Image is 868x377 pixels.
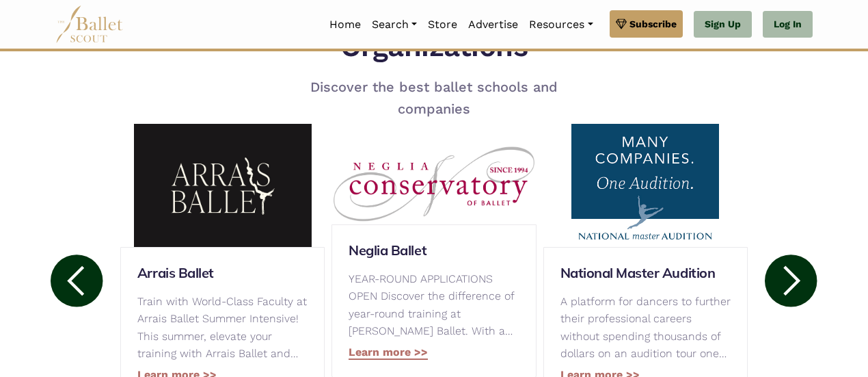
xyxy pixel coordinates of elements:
p: Discover the best ballet schools and companies [250,76,618,120]
a: National Master Audition [560,264,731,282]
span: Subscribe [629,16,677,31]
a: Resources [524,10,598,39]
img: National Master Audition logo [543,124,748,247]
a: Neglia Ballet [349,242,519,259]
a: Subscribe [610,10,683,38]
a: Sign Up [694,11,752,38]
img: Neglia Ballet logo [331,146,536,224]
a: Advertise [463,10,524,39]
p: A platform for dancers to further their professional careers without spending thousands of dollar... [560,293,731,363]
a: Log In [763,11,813,38]
img: gem.svg [616,16,627,31]
p: YEAR-ROUND APPLICATIONS OPEN Discover the difference of year-round training at [PERSON_NAME] Ball... [349,270,519,340]
a: Search [366,10,422,39]
p: Train with World-Class Faculty at Arrais Ballet Summer Intensive! This summer, elevate your train... [137,293,308,363]
a: Store [422,10,463,39]
img: Arrais Ballet logo [120,124,325,247]
a: Learn more >> [349,346,428,360]
a: Home [324,10,366,39]
a: Arrais Ballet [137,264,308,282]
